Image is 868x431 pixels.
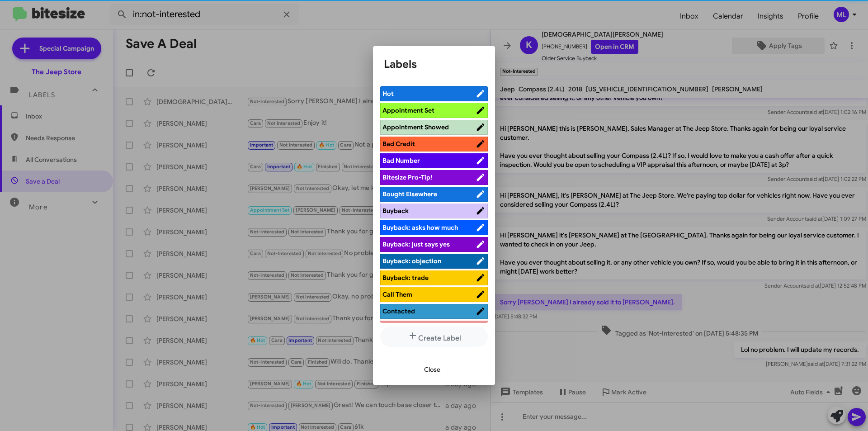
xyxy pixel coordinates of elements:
[382,223,458,232] span: Buyback: asks how much
[382,140,415,148] span: Bad Credit
[382,274,429,282] span: Buyback: trade
[382,123,449,131] span: Appointment Showed
[382,257,441,265] span: Buyback: objection
[384,57,484,71] h1: Labels
[382,190,437,198] span: Bought Elsewhere
[382,240,450,248] span: Buyback: just says yes
[382,207,409,215] span: Buyback
[382,307,415,315] span: Contacted
[382,106,434,114] span: Appointment Set
[380,327,488,347] button: Create Label
[382,290,412,298] span: Call Them
[382,90,394,98] span: Hot
[382,173,432,181] span: Bitesize Pro-Tip!
[424,361,440,378] span: Close
[417,361,448,378] button: Close
[382,156,420,165] span: Bad Number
